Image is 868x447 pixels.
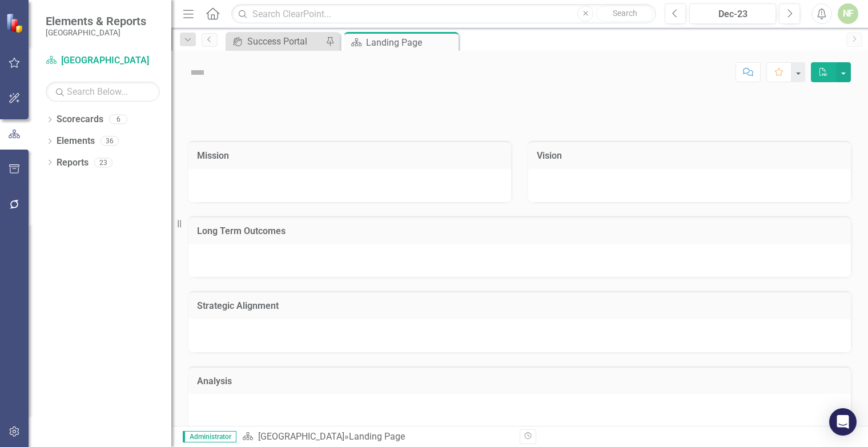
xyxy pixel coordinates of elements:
div: 23 [94,158,112,167]
small: [GEOGRAPHIC_DATA] [46,28,146,37]
div: Success Portal [247,34,323,49]
h3: Analysis [197,376,842,386]
button: NF [838,3,858,24]
div: 36 [101,136,119,146]
img: Not Defined [188,63,207,82]
a: Success Portal [228,34,323,49]
button: Search [596,6,653,22]
div: 6 [109,115,127,124]
h3: Strategic Alignment [197,301,842,311]
div: Landing Page [349,431,405,442]
input: Search Below... [46,82,160,102]
div: Open Intercom Messenger [829,408,857,436]
h3: Vision [537,151,842,161]
a: [GEOGRAPHIC_DATA] [46,54,160,67]
span: Search [613,9,637,18]
button: Dec-23 [689,3,776,24]
h3: Long Term Outcomes [197,226,842,236]
div: Dec-23 [693,7,772,21]
span: Elements & Reports [46,14,146,28]
a: Scorecards [57,113,103,126]
span: Administrator [183,431,236,442]
a: Elements [57,135,95,148]
div: » [242,430,511,444]
img: ClearPoint Strategy [6,13,26,33]
a: [GEOGRAPHIC_DATA] [258,431,344,442]
h3: Mission [197,151,503,161]
div: Landing Page [366,35,456,50]
a: Reports [57,156,89,170]
input: Search ClearPoint... [231,4,656,24]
